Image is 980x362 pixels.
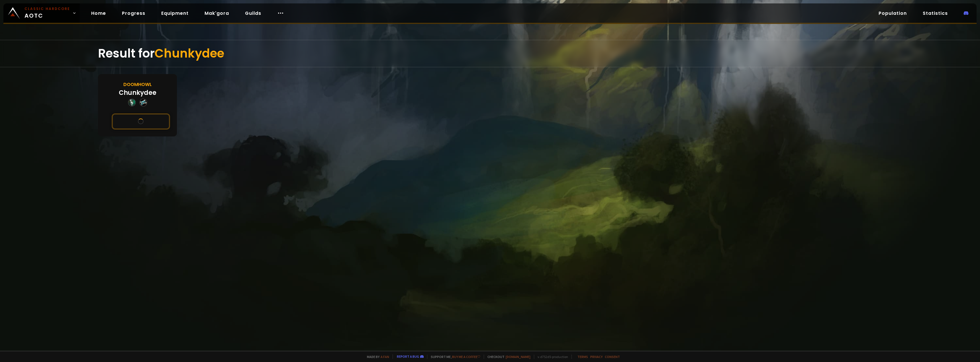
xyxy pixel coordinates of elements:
a: [DOMAIN_NAME] [506,355,530,359]
span: Checkout [484,355,530,359]
a: Progress [117,7,150,19]
button: See this character [112,113,170,130]
span: Support me, [427,355,480,359]
a: Equipment [157,7,193,19]
div: Doomhowl [123,81,152,88]
a: Classic HardcoreAOTC [3,3,80,23]
span: Made by [364,355,389,359]
a: a fan [381,355,389,359]
a: Statistics [918,7,952,19]
a: Guilds [240,7,266,19]
small: Classic Hardcore [24,6,70,11]
span: Chunkydee [155,45,224,62]
span: AOTC [24,6,70,20]
a: Mak'gora [200,7,234,19]
div: Chunkydee [119,88,156,97]
a: Terms [577,355,588,359]
div: Result for [98,40,882,67]
a: Population [874,7,911,19]
a: Home [87,7,111,19]
a: Privacy [590,355,603,359]
a: Report a bug [397,354,419,359]
a: Buy me a coffee [452,355,480,359]
a: Consent [605,355,620,359]
span: v. d752d5 - production [534,355,568,359]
